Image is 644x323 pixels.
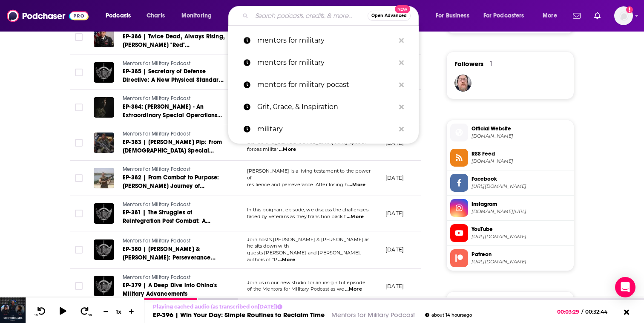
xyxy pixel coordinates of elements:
[247,182,348,187] span: resilience and perseverance. After losing h
[454,60,483,68] span: Followers
[471,259,570,265] span: https://www.patreon.com/Mentors4mil
[228,118,419,140] a: military
[471,208,570,215] span: instagram.com/mentors4mil
[123,282,217,297] span: EP-379 | A Deep Dive into China's Military Advancements
[123,281,225,298] a: EP-379 | A Deep Dive into China's Military Advancements
[395,5,410,13] span: New
[106,10,131,22] span: Podcasts
[123,68,224,92] span: EP-385 | Secretary of Defense Directive: A New Physical Standard for the Military
[471,133,570,139] span: mentorsformilitary.com
[123,201,225,209] a: Mentors for Military Podcast
[257,118,395,140] p: military
[614,6,633,25] img: User Profile
[591,9,604,23] a: Show notifications dropdown
[75,69,83,76] span: Toggle select row
[247,280,365,286] span: Join us in our new studio for an insightful episode
[123,95,225,103] a: Mentors for Military Podcast
[123,131,190,137] span: Mentors for Military Podcast
[478,9,537,23] button: open menu
[450,174,570,192] a: Facebook[URL][DOMAIN_NAME]
[123,33,225,57] span: EP-386 | Twice Dead, Always Rising, [PERSON_NAME] "Red" [PERSON_NAME]: "Kill Your Clone"
[75,104,83,111] span: Toggle select row
[557,309,581,315] span: 00:03:29
[614,6,633,25] span: Logged in as catefess
[123,103,225,120] a: EP-384: [PERSON_NAME] - An Extraordinary Special Operations Career
[385,283,404,290] p: [DATE]
[450,249,570,267] a: Patreon[URL][DOMAIN_NAME]
[123,245,216,270] span: EP-380 | [PERSON_NAME] & [PERSON_NAME]: Perseverance Through Change
[228,96,419,118] a: Grit, Grace, & Inspiration
[471,225,570,233] span: YouTube
[247,250,361,262] span: guests [PERSON_NAME] and [PERSON_NAME], authors of "P
[257,74,395,96] p: mentors for military pocast
[537,9,568,23] button: open menu
[471,234,570,240] span: https://www.youtube.com/@Mentors4mil
[123,173,225,190] a: EP-382 | From Combat to Purpose: [PERSON_NAME] Journey of Resilience
[581,309,583,315] span: /
[123,138,225,155] a: EP-383 | [PERSON_NAME] Pip: From [DEMOGRAPHIC_DATA] Special Forces to African Safari Specialist
[123,237,225,245] a: Mentors for Military Podcast
[123,95,190,101] span: Mentors for Military Podcast
[123,60,225,68] a: Mentors for Military Podcast
[247,207,368,213] span: In this poignant episode, we discuss the challenges
[228,29,419,52] a: mentors for military
[450,224,570,242] a: YouTube[URL][DOMAIN_NAME]
[257,29,395,52] p: mentors for military
[247,168,371,181] span: [PERSON_NAME] is a living testament to the power of
[123,209,210,233] span: EP-381 | The Struggles of Reintegration Post Combat: A Veteran's Journey
[77,306,93,317] button: 30
[368,11,411,21] button: Open AdvancedNew
[385,210,404,217] p: [DATE]
[430,9,480,23] button: open menu
[615,277,635,297] div: Open Intercom Messenger
[454,75,471,92] a: kjw4245
[583,309,616,315] span: 00:32:44
[247,286,344,292] span: of the Mentors for Military Podcast as we
[33,306,49,317] button: 10
[471,158,570,164] span: feeds.soundcloud.com
[471,175,570,183] span: Facebook
[257,96,395,118] p: Grit, Grace, & Inspiration
[141,9,170,23] a: Charts
[153,303,472,310] p: Playing cached audio (as transcribed on [DATE] )
[123,274,190,280] span: Mentors for Military Podcast
[371,14,407,18] span: Open Advanced
[543,10,557,22] span: More
[279,146,296,153] span: ...More
[123,138,222,163] span: EP-383 | [PERSON_NAME] Pip: From [DEMOGRAPHIC_DATA] Special Forces to African Safari Specialist
[100,9,142,23] button: open menu
[123,67,225,84] a: EP-385 | Secretary of Defense Directive: A New Physical Standard for the Military
[123,202,190,208] span: Mentors for Military Podcast
[347,213,364,220] span: ...More
[450,124,570,141] a: Official Website[DOMAIN_NAME]
[247,139,366,152] span: the life of a [DEMOGRAPHIC_DATA] Army special forces militar
[75,210,83,217] span: Toggle select row
[471,200,570,208] span: Instagram
[450,199,570,217] a: Instagram[DOMAIN_NAME][URL]
[75,282,83,290] span: Toggle select row
[236,6,427,26] div: Search podcasts, credits, & more...
[385,246,404,253] p: [DATE]
[153,311,325,319] a: EP-396 | Win Your Day: Simple Routines to Reclaim Time
[75,174,83,182] span: Toggle select row
[483,10,524,22] span: For Podcasters
[247,236,370,249] span: Join host's [PERSON_NAME] & [PERSON_NAME] as he sits down with
[112,308,126,315] div: 1 x
[7,8,89,24] a: Podchaser - Follow, Share and Rate Podcasts
[123,130,225,138] a: Mentors for Military Podcast
[123,208,225,225] a: EP-381 | The Struggles of Reintegration Post Combat: A Veteran's Journey
[181,10,212,22] span: Monitoring
[490,60,492,68] div: 1
[345,286,362,293] span: ...More
[626,6,633,13] svg: Add a profile image
[569,9,584,23] a: Show notifications dropdown
[123,274,225,282] a: Mentors for Military Podcast
[278,257,295,263] span: ...More
[123,245,225,262] a: EP-380 | [PERSON_NAME] & [PERSON_NAME]: Perseverance Through Change
[385,174,404,182] p: [DATE]
[331,311,415,319] a: Mentors for Military Podcast
[228,52,419,74] a: mentors for military
[348,182,365,188] span: ...More
[123,238,190,244] span: Mentors for Military Podcast
[123,61,190,66] span: Mentors for Military Podcast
